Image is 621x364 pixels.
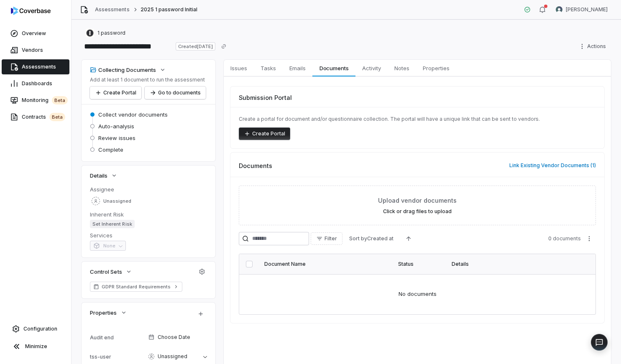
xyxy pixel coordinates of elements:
[102,283,171,290] span: GDPR Standard Requirements
[145,328,210,346] button: Choose Date
[576,40,611,53] button: Actions
[90,334,145,341] div: Audit end
[22,30,46,37] span: Overview
[90,66,156,74] div: Collecting Documents
[90,87,141,99] button: Create Portal
[2,109,69,125] a: Contractsbeta
[507,157,598,174] button: Link Existing Vendor Documents (1)
[103,198,131,204] span: Unassigned
[98,111,168,118] span: Collect vendor documents
[551,3,613,16] button: Tom Jodoin avatar[PERSON_NAME]
[90,354,145,360] div: tss-user
[383,208,452,215] label: Click or drag files to upload
[257,63,279,74] span: Tasks
[145,87,206,99] button: Go to documents
[239,93,292,102] span: Submission Portal
[52,96,68,104] span: beta
[2,76,69,91] a: Dashboards
[22,96,68,104] span: Monitoring
[90,172,107,179] span: Details
[158,353,187,360] span: Unassigned
[3,321,68,336] a: Configuration
[90,186,207,193] dt: Assignee
[22,113,65,121] span: Contracts
[264,261,388,267] div: Document Name
[22,64,56,70] span: Assessments
[286,63,309,74] span: Emails
[239,127,290,140] button: Create Portal
[216,39,231,54] button: Copy link
[239,274,595,314] td: No documents
[2,43,69,58] a: Vendors
[359,63,384,74] span: Activity
[22,47,43,53] span: Vendors
[2,26,69,41] a: Overview
[2,93,69,108] a: Monitoringbeta
[378,196,457,205] span: Upload vendor documents
[566,6,608,13] span: [PERSON_NAME]
[398,261,442,267] div: Status
[98,146,123,153] span: Complete
[90,76,206,83] p: Add at least 1 document to run the assessment
[239,161,272,170] span: Documents
[391,63,413,74] span: Notes
[400,232,417,245] button: Ascending
[87,305,129,320] button: Properties
[90,220,134,228] span: Set Inherent Risk
[22,80,52,87] span: Dashboards
[158,334,190,341] span: Choose Date
[98,134,135,142] span: Review issues
[239,116,596,122] p: Create a portal for document and/or questionnaire collection. The portal will have a unique link ...
[141,6,198,13] span: 2025 1 password Initial
[90,211,207,218] dt: Inherent Risk
[325,235,337,242] span: Filter
[2,59,69,74] a: Assessments
[98,122,134,130] span: Auto-analysis
[90,268,122,275] span: Control Sets
[95,6,129,13] a: Assessments
[176,42,215,51] span: Created [DATE]
[90,309,117,316] span: Properties
[548,235,581,242] span: 0 documents
[87,168,120,183] button: Details
[452,261,570,267] div: Details
[11,7,51,15] img: Coverbase logo
[583,232,596,245] button: More actions
[49,113,65,121] span: beta
[90,282,182,292] a: GDPR Standard Requirements
[316,63,352,74] span: Documents
[97,30,125,36] span: 1 password
[227,63,250,74] span: Issues
[87,264,134,279] button: Control Sets
[83,25,128,41] button: https://1password.com/1 password
[419,63,453,74] span: Properties
[311,232,342,245] button: Filter
[405,235,412,242] svg: Ascending
[25,343,47,350] span: Minimize
[87,62,169,77] button: Collecting Documents
[90,232,207,239] dt: Services
[23,326,57,332] span: Configuration
[556,6,562,13] img: Tom Jodoin avatar
[344,232,399,245] button: Sort byCreated at
[3,338,68,355] button: Minimize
